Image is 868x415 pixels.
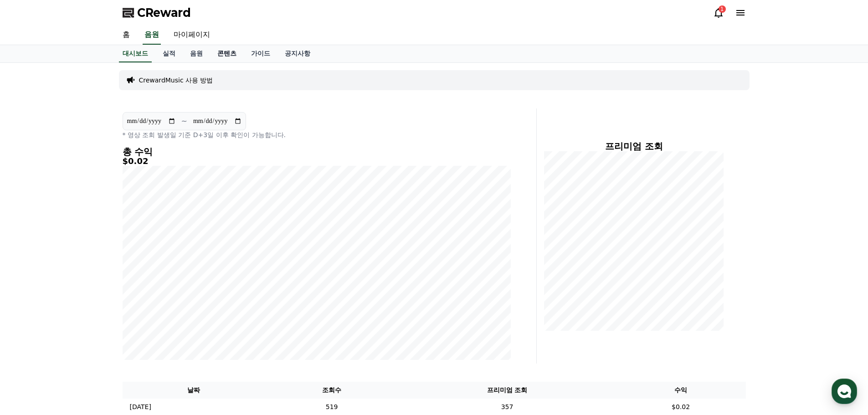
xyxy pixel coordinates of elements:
[123,147,511,157] h4: 총 수익
[616,382,746,399] th: 수익
[29,302,34,310] span: 홈
[123,382,265,399] th: 날짜
[83,303,94,310] span: 대화
[137,5,191,20] span: CReward
[181,116,187,127] p: ~
[244,45,277,62] a: 가이드
[183,45,210,62] a: 음원
[141,302,152,310] span: 설정
[119,45,152,62] a: 대시보드
[123,5,191,20] a: CReward
[115,26,137,45] a: 홈
[130,402,151,412] p: [DATE]
[3,289,60,312] a: 홈
[210,45,244,62] a: 콘텐츠
[166,26,217,45] a: 마이페이지
[139,76,213,85] a: CrewardMusic 사용 방법
[123,157,511,166] h5: $0.02
[60,289,118,312] a: 대화
[277,45,318,62] a: 공지사항
[143,26,161,45] a: 음원
[155,45,183,62] a: 실적
[719,5,726,13] div: 1
[118,289,175,312] a: 설정
[544,141,724,151] h4: 프리미엄 조회
[713,7,724,18] a: 1
[398,382,616,399] th: 프리미엄 조회
[123,130,511,139] p: * 영상 조회 발생일 기준 D+3일 이후 확인이 가능합니다.
[265,382,398,399] th: 조회수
